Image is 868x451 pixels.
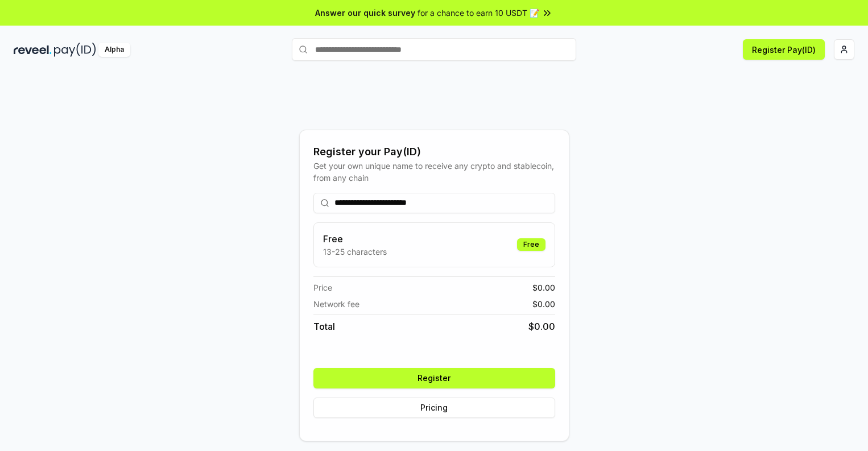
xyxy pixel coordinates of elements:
[418,7,539,19] span: for a chance to earn 10 USDT 📝
[517,238,545,251] div: Free
[313,320,335,333] span: Total
[313,282,332,293] span: Price
[313,144,555,160] div: Register your Pay(ID)
[313,398,555,418] button: Pricing
[743,39,825,60] button: Register Pay(ID)
[323,232,387,246] h3: Free
[315,7,415,19] span: Answer our quick survey
[528,320,555,333] span: $ 0.00
[532,282,555,293] span: $ 0.00
[14,43,52,57] img: reveel_dark
[313,160,555,184] div: Get your own unique name to receive any crypto and stablecoin, from any chain
[313,368,555,388] button: Register
[98,43,130,57] div: Alpha
[313,298,359,310] span: Network fee
[532,298,555,310] span: $ 0.00
[54,43,96,57] img: pay_id
[323,246,387,258] p: 13-25 characters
